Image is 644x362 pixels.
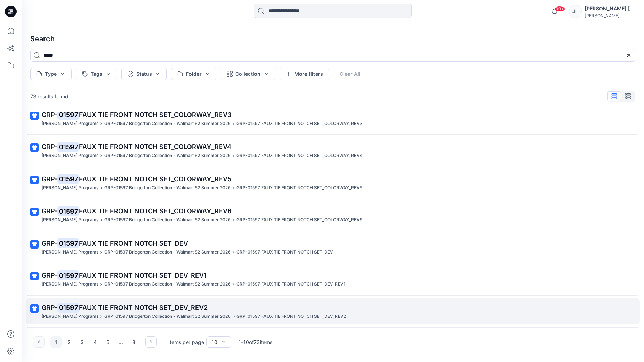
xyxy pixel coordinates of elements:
[100,216,103,224] p: >
[42,175,57,183] span: GRP-
[104,152,231,159] p: GRP-01597 Bridgerton Collection - Walmart S2 Summer 2026
[236,216,363,224] p: GRP-01597 FAUX TIE FRONT NOTCH SET_COLORWAY_REV6
[57,174,79,184] mark: 01597
[102,336,114,348] button: 5
[236,280,345,288] p: GRP-01597 FAUX TIE FRONT NOTCH SET_DEV_REV1
[26,106,640,132] a: GRP-01597FAUX TIE FRONT NOTCH SET_COLORWAY_REV3[PERSON_NAME] Programs>GRP-01597 Bridgerton Collec...
[121,68,167,80] button: Status
[280,68,329,80] button: More filters
[42,249,98,256] p: Richard Leeds Programs
[57,110,79,120] mark: 01597
[232,120,235,127] p: >
[232,249,235,256] p: >
[104,216,231,224] p: GRP-01597 Bridgerton Collection - Walmart S2 Summer 2026
[239,338,272,346] p: 1 - 10 of 73 items
[585,13,635,18] div: [PERSON_NAME]
[100,120,103,127] p: >
[100,313,103,320] p: >
[236,249,333,256] p: GRP-01597 FAUX TIE FRONT NOTCH SET_DEV
[42,143,57,150] span: GRP-
[57,142,79,152] mark: 01597
[79,271,207,279] span: FAUX TIE FRONT NOTCH SET_DEV_REV1
[79,207,232,215] span: FAUX TIE FRONT NOTCH SET_COLORWAY_REV6
[171,68,216,80] button: Folder
[30,93,68,100] p: 73 results found
[57,302,79,312] mark: 01597
[42,152,98,159] p: Richard Leeds Programs
[26,138,640,164] a: GRP-01597FAUX TIE FRONT NOTCH SET_COLORWAY_REV4[PERSON_NAME] Programs>GRP-01597 Bridgerton Collec...
[168,338,204,346] p: Items per page
[236,120,363,127] p: GRP-01597 FAUX TIE FRONT NOTCH SET_COLORWAY_REV3
[26,234,640,260] a: GRP-01597FAUX TIE FRONT NOTCH SET_DEV[PERSON_NAME] Programs>GRP-01597 Bridgerton Collection - Wal...
[57,238,79,248] mark: 01597
[79,304,208,311] span: FAUX TIE FRONT NOTCH SET_DEV_REV2
[57,270,79,280] mark: 01597
[26,170,640,196] a: GRP-01597FAUX TIE FRONT NOTCH SET_COLORWAY_REV5[PERSON_NAME] Programs>GRP-01597 Bridgerton Collec...
[89,336,101,348] button: 4
[232,280,235,288] p: >
[569,5,582,18] div: JL
[232,152,235,159] p: >
[26,266,640,292] a: GRP-01597FAUX TIE FRONT NOTCH SET_DEV_REV1[PERSON_NAME] Programs>GRP-01597 Bridgerton Collection ...
[212,338,217,346] div: 10
[42,207,57,215] span: GRP-
[42,184,98,192] p: Richard Leeds Programs
[42,216,98,224] p: Richard Leeds Programs
[104,313,231,320] p: GRP-01597 Bridgerton Collection - Walmart S2 Summer 2026
[26,298,640,325] a: GRP-01597FAUX TIE FRONT NOTCH SET_DEV_REV2[PERSON_NAME] Programs>GRP-01597 Bridgerton Collection ...
[100,249,103,256] p: >
[42,280,98,288] p: Richard Leeds Programs
[42,313,98,320] p: Richard Leeds Programs
[50,336,62,348] button: 1
[104,280,231,288] p: GRP-01597 Bridgerton Collection - Walmart S2 Summer 2026
[42,304,57,311] span: GRP-
[79,111,231,119] span: FAUX TIE FRONT NOTCH SET_COLORWAY_REV3
[63,336,75,348] button: 2
[42,111,57,119] span: GRP-
[104,184,231,192] p: GRP-01597 Bridgerton Collection - Walmart S2 Summer 2026
[57,206,79,216] mark: 01597
[79,143,231,150] span: FAUX TIE FRONT NOTCH SET_COLORWAY_REV4
[76,68,117,80] button: Tags
[76,336,88,348] button: 3
[100,184,103,192] p: >
[221,68,275,80] button: Collection
[115,336,126,348] div: ...
[104,120,231,127] p: GRP-01597 Bridgerton Collection - Walmart S2 Summer 2026
[232,313,235,320] p: >
[236,152,363,159] p: GRP-01597 FAUX TIE FRONT NOTCH SET_COLORWAY_REV4
[236,313,346,320] p: GRP-01597 FAUX TIE FRONT NOTCH SET_DEV_REV2
[585,4,635,13] div: [PERSON_NAME] [PERSON_NAME]
[554,6,565,12] span: 99+
[26,202,640,228] a: GRP-01597FAUX TIE FRONT NOTCH SET_COLORWAY_REV6[PERSON_NAME] Programs>GRP-01597 Bridgerton Collec...
[232,184,235,192] p: >
[232,216,235,224] p: >
[79,240,188,247] span: FAUX TIE FRONT NOTCH SET_DEV
[128,336,139,348] button: 8
[42,271,57,279] span: GRP-
[30,68,72,80] button: Type
[42,240,57,247] span: GRP-
[24,29,641,49] h4: Search
[100,280,103,288] p: >
[79,175,231,183] span: FAUX TIE FRONT NOTCH SET_COLORWAY_REV5
[42,120,98,127] p: Richard Leeds Programs
[100,152,103,159] p: >
[104,249,231,256] p: GRP-01597 Bridgerton Collection - Walmart S2 Summer 2026
[236,184,362,192] p: GRP-01597 FAUX TIE FRONT NOTCH SET_COLORWAY_REV5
